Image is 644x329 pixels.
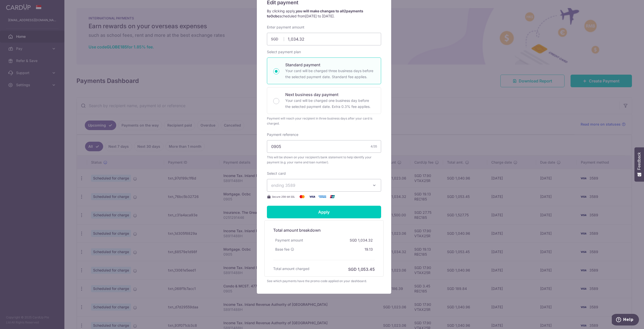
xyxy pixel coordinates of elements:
div: See which payments have the promo code applied on your dashboard. [267,279,381,284]
label: Enter payment amount [267,25,304,30]
span: SGD [271,37,284,42]
div: 4/35 [371,144,377,149]
p: Standard payment [285,62,375,68]
p: Your card will be charged one business day before the selected payment date. Extra 0.3% fee applies. [285,98,375,110]
button: ending 3589 [267,179,381,192]
p: By clicking apply, scheduled from . [267,9,381,19]
label: Select payment plan [267,49,301,54]
strong: you will make changes to all payments to [267,9,363,18]
span: 2 [344,9,346,13]
p: Your card will be charged three business days before the selected payment date. Standard fee appl... [285,68,375,80]
img: American Express [317,194,327,200]
span: Base fee [275,247,290,252]
p: Next business day payment [285,92,375,98]
div: Payment amount [273,236,305,245]
iframe: Opens a widget where you can find more information [612,314,639,326]
span: Secure 256-bit SSL [272,195,295,199]
h5: Total amount breakdown [273,227,375,233]
span: [DATE] to [DATE] [305,14,334,18]
h6: Total amount charged [273,266,309,271]
span: Ocbc [270,14,279,18]
input: Apply [267,206,381,218]
span: ending 3589 [271,183,295,188]
div: SGD 1,034.32 [348,236,375,245]
div: Payment will reach your recipient in three business days after your card is charged. [267,116,381,126]
h6: SGD 1,053.45 [348,266,375,272]
label: Payment reference [267,132,298,137]
label: Select card [267,171,286,176]
img: Mastercard [297,194,307,200]
div: 19.13 [363,245,375,254]
button: Feedback - Show survey [634,147,644,182]
span: This will be shown on your recipient’s bank statement to help identify your payment (e.g. your na... [267,155,381,165]
input: 0.00 [267,33,381,45]
img: UnionPay [327,194,337,200]
span: Feedback [637,152,641,170]
img: Visa [307,194,317,200]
